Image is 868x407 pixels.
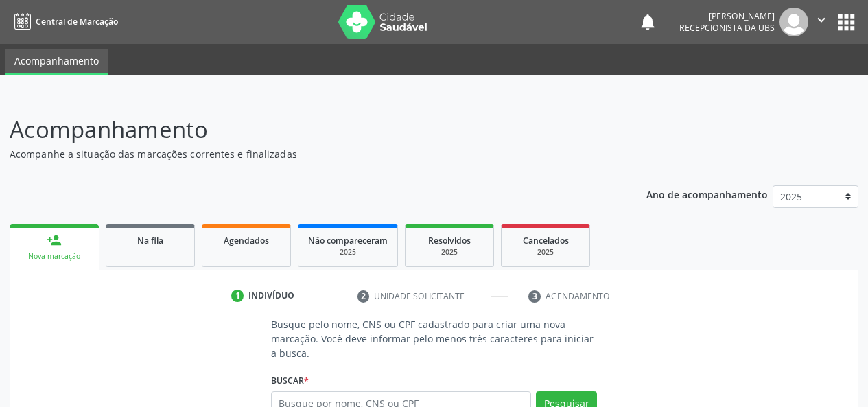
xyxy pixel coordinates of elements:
p: Acompanhamento [10,113,604,147]
div: Indivíduo [248,290,294,302]
span: Cancelados [523,235,569,246]
div: 2025 [308,247,388,257]
div: person_add [47,233,62,248]
div: [PERSON_NAME] [679,10,775,22]
span: Não compareceram [308,235,388,246]
div: 2025 [511,247,580,257]
button: apps [834,10,858,34]
a: Central de Marcação [10,10,118,33]
button: notifications [638,12,657,32]
img: img [779,8,808,36]
span: Na fila [137,235,163,246]
span: Recepcionista da UBS [679,22,775,34]
a: Acompanhamento [5,49,108,75]
div: 2025 [415,247,484,257]
div: Nova marcação [19,251,89,261]
p: Acompanhe a situação das marcações correntes e finalizadas [10,147,604,161]
label: Buscar [271,370,309,391]
p: Ano de acompanhamento [646,185,768,202]
p: Busque pelo nome, CNS ou CPF cadastrado para criar uma nova marcação. Você deve informar pelo men... [271,317,598,360]
span: Resolvidos [428,235,471,246]
div: 1 [231,290,244,302]
span: Central de Marcação [36,16,118,27]
button:  [808,8,834,36]
i:  [814,12,829,27]
span: Agendados [224,235,269,246]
